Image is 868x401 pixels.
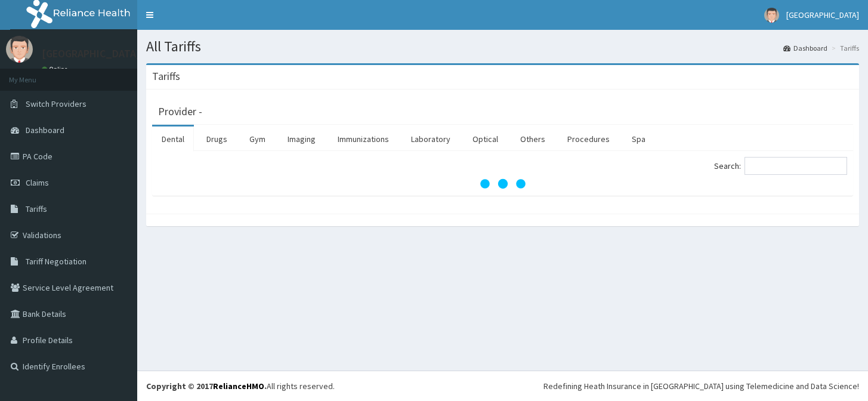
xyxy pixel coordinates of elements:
[745,157,847,175] input: Search:
[197,127,237,152] a: Drugs
[158,106,202,117] h3: Provider -
[558,127,619,152] a: Procedures
[137,371,868,401] footer: All rights reserved.
[401,127,460,152] a: Laboratory
[240,127,275,152] a: Gym
[26,203,47,214] span: Tariffs
[463,127,508,152] a: Optical
[152,127,194,152] a: Dental
[829,43,859,53] li: Tariffs
[26,125,64,135] span: Dashboard
[152,71,180,82] h3: Tariffs
[6,36,33,63] img: User Image
[146,39,859,54] h1: All Tariffs
[328,127,399,152] a: Immunizations
[714,157,847,175] label: Search:
[26,177,49,188] span: Claims
[511,127,555,152] a: Others
[42,48,140,59] p: [GEOGRAPHIC_DATA]
[622,127,655,152] a: Spa
[146,381,267,391] strong: Copyright © 2017 .
[278,127,325,152] a: Imaging
[764,8,779,23] img: User Image
[783,43,827,53] a: Dashboard
[42,65,70,73] a: Online
[26,98,87,109] span: Switch Providers
[543,380,859,392] div: Redefining Heath Insurance in [GEOGRAPHIC_DATA] using Telemedicine and Data Science!
[479,160,527,208] svg: audio-loading
[213,381,264,391] a: RelianceHMO
[26,256,87,267] span: Tariff Negotiation
[786,10,859,20] span: [GEOGRAPHIC_DATA]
